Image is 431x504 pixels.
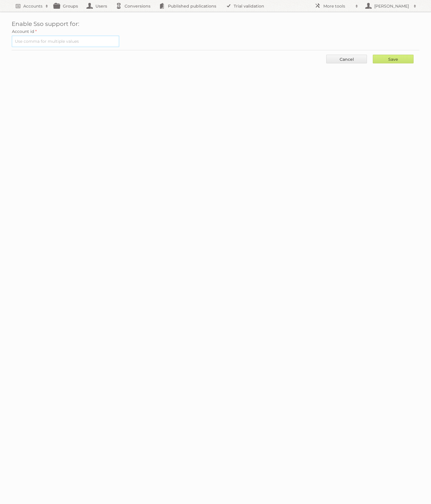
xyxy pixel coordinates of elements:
[12,35,119,47] input: Use comma for multiple values
[373,55,414,63] input: Save
[323,3,352,9] h2: More tools
[373,3,411,9] h2: [PERSON_NAME]
[326,55,367,63] a: Cancel
[12,29,34,34] span: Account id
[23,3,42,9] h2: Accounts
[12,20,419,27] h1: Enable Sso support for:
